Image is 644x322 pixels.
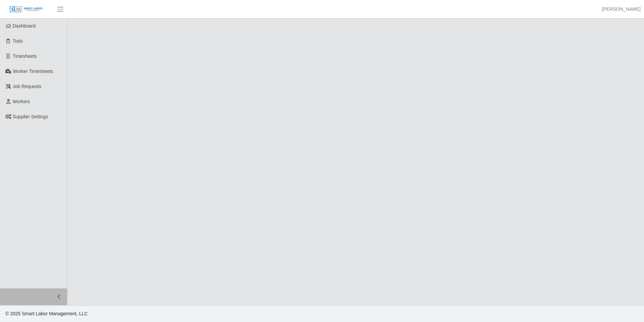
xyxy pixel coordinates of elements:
[13,69,53,74] span: Worker Timesheets
[13,84,42,89] span: Job Requests
[13,99,30,104] span: Workers
[9,6,43,13] img: SLM Logo
[602,6,641,13] a: [PERSON_NAME]
[13,23,36,29] span: Dashboard
[13,114,48,119] span: Supplier Settings
[5,311,88,316] span: © 2025 Smart Labor Management, LLC
[13,53,37,59] span: Timesheets
[13,38,23,44] span: Todo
